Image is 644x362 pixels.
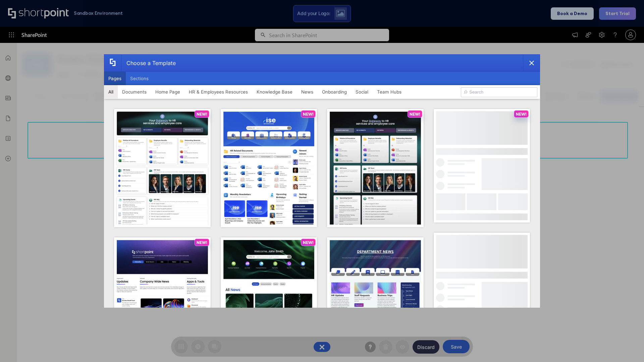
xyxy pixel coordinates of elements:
p: NEW! [303,112,314,117]
button: Onboarding [318,85,351,99]
button: Social [351,85,373,99]
button: Team Hubs [373,85,406,99]
input: Search [461,87,537,97]
p: NEW! [197,240,207,245]
p: NEW! [197,112,207,117]
button: Home Page [151,85,184,99]
button: Knowledge Base [252,85,297,99]
button: HR & Employees Resources [184,85,252,99]
p: NEW! [516,112,527,117]
p: NEW! [410,112,420,117]
button: All [104,85,118,99]
button: Pages [104,72,126,85]
p: NEW! [303,240,314,245]
div: Choose a Template [121,55,176,71]
iframe: Chat Widget [523,284,644,362]
button: News [297,85,318,99]
div: template selector [104,54,540,308]
button: Sections [126,72,153,85]
button: Documents [118,85,151,99]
